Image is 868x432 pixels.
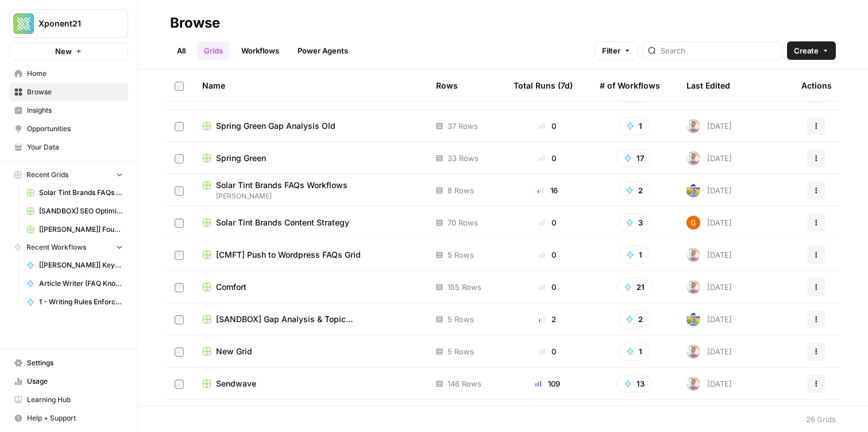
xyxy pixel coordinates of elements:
div: Last Edited [686,70,730,101]
div: [DATE] [686,377,732,391]
div: 2 [514,314,581,325]
span: 146 Rows [447,378,481,389]
div: [DATE] [686,345,732,358]
span: [[PERSON_NAME]] Fountain of You MD [39,224,123,235]
button: Filter [595,41,638,60]
img: pwix5m0vnd4oa9kxcotez4co3y0l [686,216,700,230]
span: Help + Support [27,413,123,423]
div: 0 [514,152,581,164]
div: 26 Grids [806,414,836,425]
span: Your Data [27,142,123,152]
span: 5 Rows [447,249,474,261]
span: 1 - Writing Rules Enforcer (need to add internal links) [39,297,123,307]
a: 1 - Writing Rules Enforcer (need to add internal links) [21,293,128,311]
div: Rows [436,70,458,101]
div: 0 [514,281,581,293]
div: [DATE] [686,216,732,230]
a: Spring Green [202,152,418,164]
span: [CMFT] Push to Wordpress FAQs Grid [216,249,361,261]
a: Settings [9,354,128,372]
div: Total Runs (7d) [514,70,573,101]
span: 33 Rows [447,152,479,164]
a: Article Writer (FAQ Knowledge Base Test) [21,274,128,293]
div: [DATE] [686,151,732,165]
button: 21 [616,278,652,296]
button: 2 [618,181,650,200]
div: 16 [514,185,581,196]
span: [SANDBOX] Gap Analysis & Topic Recommendations [216,314,418,325]
span: Solar Tint Brands FAQs Workflows [39,188,123,198]
img: rnewfn8ozkblbv4ke1ie5hzqeirw [686,119,700,133]
div: 0 [514,346,581,357]
a: Solar Tint Brands FAQs Workflows[PERSON_NAME] [202,179,418,201]
span: Solar Tint Brands FAQs Workflows [216,179,348,191]
span: 37 Rows [447,120,478,132]
div: [DATE] [686,312,732,326]
span: 155 Rows [447,281,481,293]
button: 1 [619,342,650,361]
button: 3 [618,213,650,232]
img: rnewfn8ozkblbv4ke1ie5hzqeirw [686,345,700,358]
span: Settings [27,358,123,368]
button: Create [787,41,836,60]
div: 0 [514,120,581,132]
div: 109 [514,378,581,389]
div: [DATE] [686,119,732,133]
a: Sendwave [202,378,418,389]
a: Workflows [234,41,286,60]
a: Usage [9,372,128,391]
a: All [170,41,192,60]
div: [DATE] [686,183,732,197]
img: rnewfn8ozkblbv4ke1ie5hzqeirw [686,280,700,294]
button: 2 [618,310,650,328]
span: Xponent21 [38,18,108,29]
span: New Grid [216,346,252,357]
a: Comfort [202,281,418,293]
button: Recent Workflows [9,239,128,256]
span: Spring Green [216,152,266,164]
div: Browse [170,14,220,32]
input: Search [661,45,777,56]
span: Opportunities [27,124,123,134]
img: 7o9iy2kmmc4gt2vlcbjqaas6vz7k [686,183,700,197]
span: Usage [27,376,123,387]
span: Comfort [216,281,246,293]
span: [SANDBOX] SEO Optimizations [39,206,123,216]
span: Learning Hub [27,395,123,405]
a: Power Agents [291,41,355,60]
span: Solar Tint Brands Content Strategy [216,217,349,228]
span: Filter [602,45,620,56]
button: Help + Support [9,409,128,427]
button: 1 [619,246,650,264]
span: 8 Rows [447,185,474,196]
a: Browse [9,83,128,101]
button: Recent Grids [9,166,128,183]
span: 5 Rows [447,314,474,325]
img: rnewfn8ozkblbv4ke1ie5hzqeirw [686,377,700,391]
button: Workspace: Xponent21 [9,9,128,38]
span: New [55,45,72,57]
div: [DATE] [686,248,732,262]
a: Solar Tint Brands FAQs Workflows [21,183,128,202]
img: 7o9iy2kmmc4gt2vlcbjqaas6vz7k [686,312,700,326]
span: Article Writer (FAQ Knowledge Base Test) [39,278,123,289]
span: Create [794,45,819,56]
div: Name [202,70,418,101]
a: [SANDBOX] Gap Analysis & Topic Recommendations [202,314,418,325]
a: Home [9,64,128,83]
a: Opportunities [9,120,128,138]
a: Your Data [9,138,128,156]
a: [[PERSON_NAME]] Fountain of You MD [21,220,128,239]
a: Insights [9,101,128,120]
img: Xponent21 Logo [13,13,34,34]
span: [[PERSON_NAME]] Keyword Priority Report [39,260,123,270]
span: Spring Green Gap Analysis Old [216,120,335,132]
div: Actions [801,70,832,101]
button: 17 [616,149,651,167]
a: New Grid [202,346,418,357]
a: [[PERSON_NAME]] Keyword Priority Report [21,256,128,274]
span: 70 Rows [447,217,478,228]
a: Grids [197,41,230,60]
button: New [9,43,128,60]
span: Browse [27,87,123,97]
